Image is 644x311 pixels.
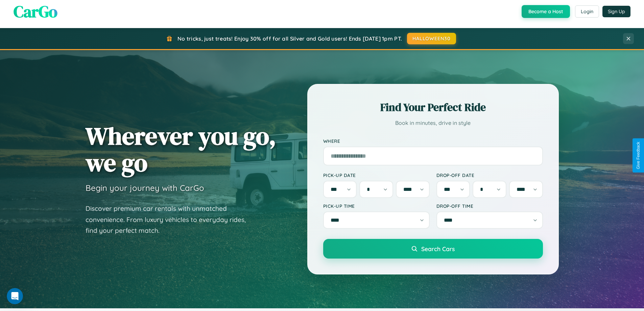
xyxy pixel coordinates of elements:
button: HALLOWEEN30 [407,33,456,44]
label: Pick-up Time [323,203,430,209]
div: Give Feedback [636,142,641,169]
label: Where [323,138,543,144]
h2: Find Your Perfect Ride [323,100,543,115]
h3: Begin your journey with CarGo [86,183,204,193]
button: Login [575,5,599,18]
p: Discover premium car rentals with unmatched convenience. From luxury vehicles to everyday rides, ... [86,203,255,236]
button: Sign Up [602,6,630,17]
p: Book in minutes, drive in style [323,118,543,128]
label: Drop-off Date [436,172,543,178]
label: Pick-up Date [323,172,430,178]
label: Drop-off Time [436,203,543,209]
iframe: Intercom live chat [7,288,23,304]
span: Search Cars [421,245,455,252]
span: No tricks, just treats! Enjoy 30% off for all Silver and Gold users! Ends [DATE] 1pm PT. [177,35,402,42]
h1: Wherever you go, we go [86,123,276,176]
span: CarGo [14,0,57,23]
button: Become a Host [522,5,570,18]
button: Search Cars [323,239,543,259]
